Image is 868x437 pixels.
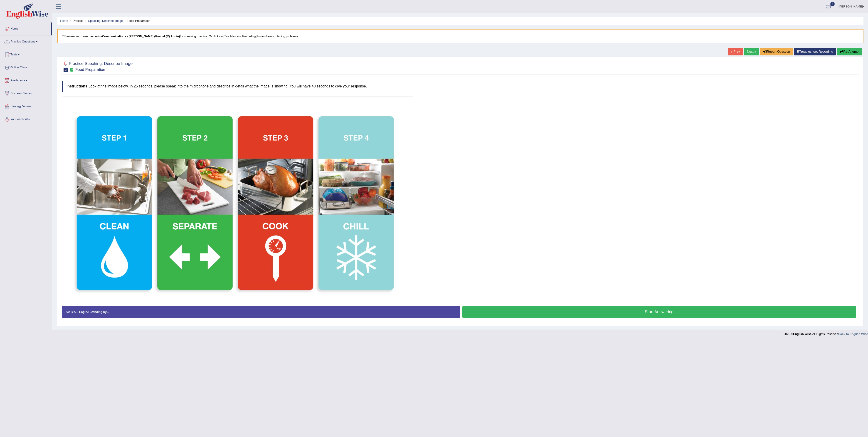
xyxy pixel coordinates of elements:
[830,2,835,6] span: 4
[57,29,863,43] blockquote: * Remember to use the device for speaking practice. Or click on [Troubleshoot Recording] button b...
[123,19,150,23] li: Food Preparation
[64,68,68,72] span: 3
[69,19,83,23] li: Practice
[462,306,856,318] button: Start Answering
[0,113,52,124] a: Your Account
[62,306,460,318] div: Status:
[74,310,109,314] strong: A.I. Engine Standing by...
[793,332,812,336] strong: English Wise.
[837,48,862,55] button: Re-Attempt
[62,60,133,72] h2: Practice Speaking: Describe Image
[744,48,759,55] a: Next »
[838,332,868,336] a: Back to English Wise
[794,48,836,55] a: Troubleshoot Recording
[62,81,858,92] h4: Look at the image below. In 25 seconds, please speak into the microphone and describe in detail w...
[69,68,74,72] small: Exam occurring question
[0,100,52,112] a: Strategy Videos
[0,35,52,47] a: Practice Questions
[0,22,51,34] a: Home
[60,19,68,22] a: Home
[728,48,743,55] a: « Prev
[0,48,52,60] a: Tests
[0,61,52,73] a: Online Class
[88,19,123,22] a: Speaking: Describe Image
[0,87,52,99] a: Success Stories
[784,330,868,336] div: 2025 © All Rights Reserved
[760,48,793,55] button: Report Question
[67,84,89,88] b: Instructions:
[75,67,105,72] small: Food Preparation
[102,35,180,38] b: Communications - [PERSON_NAME] (Realtek(R) Audio)
[0,74,52,86] a: Predictions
